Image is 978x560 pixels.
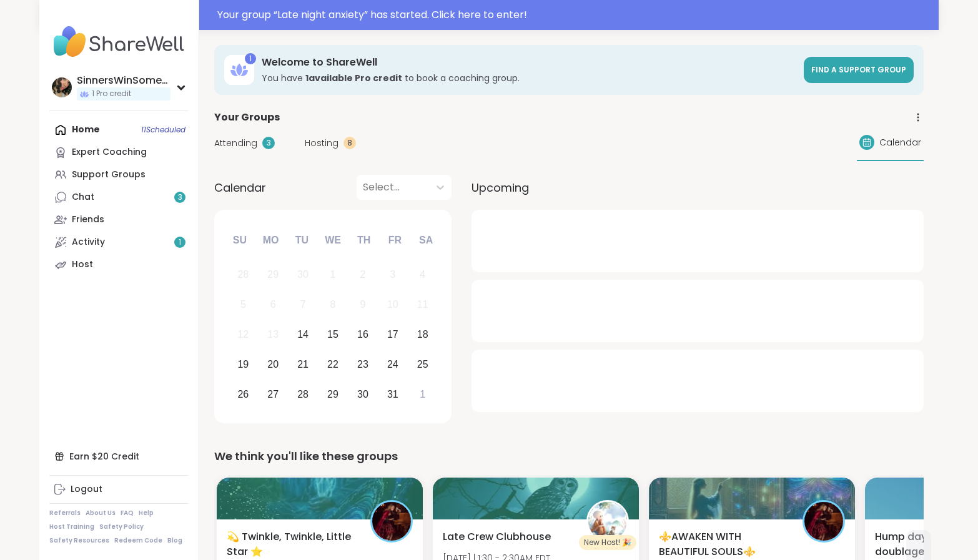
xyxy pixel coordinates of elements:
div: 1 [420,386,425,403]
a: About Us [86,509,116,518]
div: Not available Wednesday, October 8th, 2025 [320,292,347,318]
div: 8 [343,137,356,149]
div: Not available Thursday, October 9th, 2025 [350,292,377,318]
div: Support Groups [72,169,146,181]
div: Choose Sunday, October 19th, 2025 [230,351,257,378]
div: Choose Friday, October 24th, 2025 [379,351,406,378]
a: Support Groups [49,164,189,186]
span: Calendar [879,136,921,149]
div: Chat [72,191,94,204]
a: Chat3 [49,186,189,209]
div: 15 [327,326,338,343]
div: 20 [267,356,279,373]
span: Attending [214,137,257,150]
div: Not available Friday, October 10th, 2025 [379,292,406,318]
div: 10 [387,296,398,313]
div: 9 [360,296,365,313]
div: Choose Saturday, October 25th, 2025 [409,351,436,378]
a: Blog [167,536,182,545]
a: Host Training [49,523,94,531]
div: 19 [237,356,249,373]
div: Not available Sunday, October 5th, 2025 [230,292,257,318]
a: Activity1 [49,231,189,253]
div: Activity [72,236,105,248]
a: Expert Coaching [49,141,189,164]
div: Choose Thursday, October 23rd, 2025 [350,351,377,378]
div: 3 [262,137,275,149]
div: Choose Wednesday, October 15th, 2025 [320,322,347,348]
div: Logout [71,483,102,496]
div: Choose Thursday, October 16th, 2025 [350,322,377,348]
span: 3 [178,192,182,203]
div: Choose Friday, October 31st, 2025 [379,381,406,408]
div: Choose Wednesday, October 22nd, 2025 [320,351,347,378]
div: Th [350,227,378,254]
span: Your Groups [214,110,280,125]
div: 28 [297,386,309,403]
span: Find a support group [811,64,906,75]
div: 4 [420,266,425,283]
h3: You have to book a coaching group. [262,72,796,84]
a: Redeem Code [114,536,162,545]
div: Choose Monday, October 27th, 2025 [260,381,287,408]
div: Choose Wednesday, October 29th, 2025 [320,381,347,408]
a: Safety Resources [49,536,109,545]
div: 28 [237,266,249,283]
div: Mo [257,227,284,254]
div: 27 [267,386,279,403]
img: lyssa [372,502,411,541]
div: New Host! 🎉 [579,535,636,550]
a: Find a support group [804,57,914,83]
div: Not available Sunday, October 12th, 2025 [230,322,257,348]
div: Choose Tuesday, October 28th, 2025 [290,381,317,408]
div: 25 [417,356,428,373]
img: ShareWell Nav Logo [49,20,189,64]
div: Choose Thursday, October 30th, 2025 [350,381,377,408]
div: month 2025-10 [228,260,437,409]
div: Choose Monday, October 20th, 2025 [260,351,287,378]
span: 1 [179,237,181,248]
a: Referrals [49,509,81,518]
div: Choose Saturday, October 18th, 2025 [409,322,436,348]
div: 16 [357,326,368,343]
div: Su [226,227,254,254]
div: 31 [387,386,398,403]
div: 30 [297,266,309,283]
div: Choose Saturday, November 1st, 2025 [409,381,436,408]
div: Friends [72,214,104,226]
div: 6 [270,296,276,313]
div: 18 [417,326,428,343]
div: We [319,227,347,254]
div: Fr [381,227,408,254]
div: Not available Monday, September 29th, 2025 [260,262,287,288]
div: 3 [390,266,395,283]
div: Not available Sunday, September 28th, 2025 [230,262,257,288]
a: Host [49,253,189,276]
div: Choose Friday, October 17th, 2025 [379,322,406,348]
div: 11 [417,296,428,313]
div: Not available Saturday, October 4th, 2025 [409,262,436,288]
div: 7 [300,296,306,313]
div: 1 [330,266,336,283]
div: Not available Monday, October 6th, 2025 [260,292,287,318]
div: Not available Friday, October 3rd, 2025 [379,262,406,288]
div: 21 [297,356,309,373]
div: Tu [288,227,315,254]
span: ⚜️AWAKEN WITH BEAUTIFUL SOULS⚜️ [659,529,789,559]
div: 22 [327,356,338,373]
div: 13 [267,326,279,343]
span: Calendar [214,179,266,196]
div: 1 [245,53,256,64]
img: lyssa [804,502,843,541]
div: Choose Tuesday, October 21st, 2025 [290,351,317,378]
a: Friends [49,209,189,231]
div: Your group “ Late night anxiety ” has started. Click here to enter! [217,7,931,22]
div: Choose Sunday, October 26th, 2025 [230,381,257,408]
div: Not available Thursday, October 2nd, 2025 [350,262,377,288]
a: Help [139,509,154,518]
span: 1 Pro credit [92,89,131,99]
div: 12 [237,326,249,343]
img: SinnersWinSometimes [52,77,72,97]
b: 1 available Pro credit [305,72,402,84]
div: SinnersWinSometimes [77,74,170,87]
